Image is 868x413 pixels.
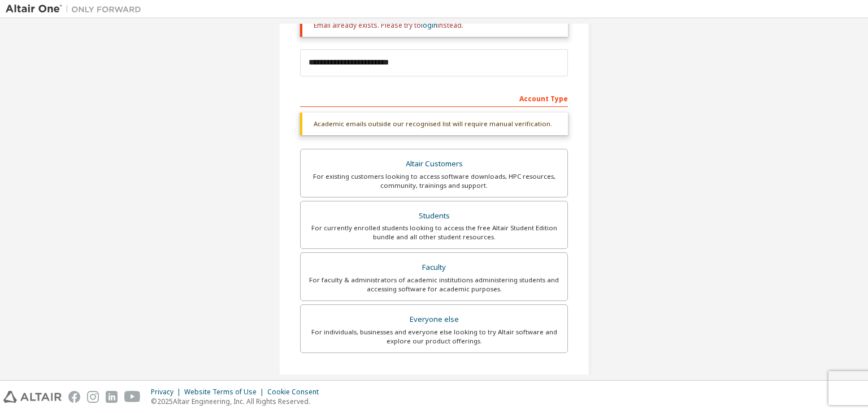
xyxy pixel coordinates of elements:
[307,156,561,172] div: Altair Customers
[87,391,99,403] img: instagram.svg
[307,312,561,328] div: Everyone else
[3,391,62,403] img: altair_logo.svg
[307,276,561,294] div: For faculty & administrators of academic institutions administering students and accessing softwa...
[267,388,325,397] div: Cookie Consent
[307,328,561,346] div: For individuals, businesses and everyone else looking to try Altair software and explore our prod...
[300,370,568,388] div: Your Profile
[307,172,561,190] div: For existing customers looking to access software downloads, HPC resources, community, trainings ...
[314,21,559,30] div: Email already exists. Please try to instead.
[106,391,118,403] img: linkedin.svg
[68,391,80,403] img: facebook.svg
[6,3,147,15] img: Altair One
[307,208,561,224] div: Students
[184,388,267,397] div: Website Terms of Use
[307,223,561,242] div: For currently enrolled students looking to access the free Altair Student Edition bundle and all ...
[124,391,141,403] img: youtube.svg
[300,89,568,107] div: Account Type
[307,260,561,276] div: Faculty
[421,20,437,30] a: login
[151,397,325,406] p: © 2025 Altair Engineering, Inc. All Rights Reserved.
[151,388,184,397] div: Privacy
[300,113,568,135] div: Academic emails outside our recognised list will require manual verification.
